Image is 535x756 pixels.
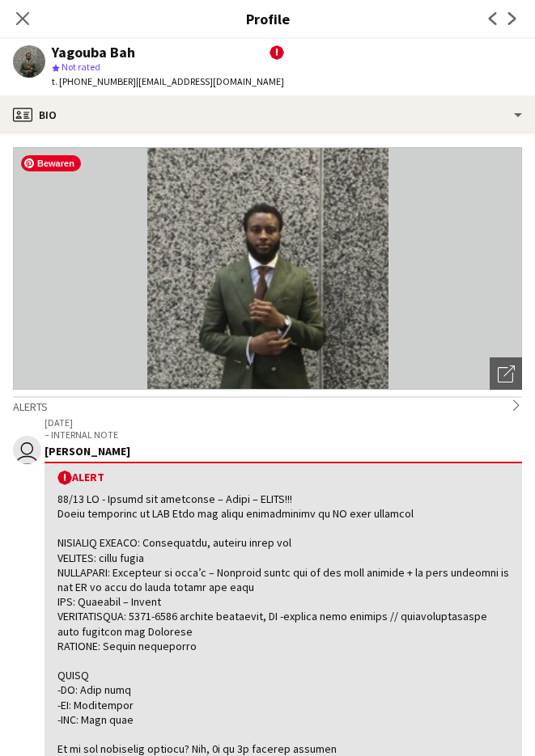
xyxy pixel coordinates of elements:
p: – INTERNAL NOTE [45,429,522,441]
span: Not rated [62,61,100,73]
p: [DATE] [45,416,522,429]
span: t. [PHONE_NUMBER] [52,75,136,87]
span: ! [270,45,284,60]
div: Open photos pop-in [490,357,522,390]
div: Yagouba Bah [52,45,135,60]
img: Crew avatar or photo [13,147,522,390]
span: Bewaren [21,155,81,171]
div: [PERSON_NAME] [45,444,522,458]
div: Alerts [13,396,522,414]
span: ! [57,471,72,485]
span: | [EMAIL_ADDRESS][DOMAIN_NAME] [136,75,284,87]
div: Alert [57,470,509,485]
